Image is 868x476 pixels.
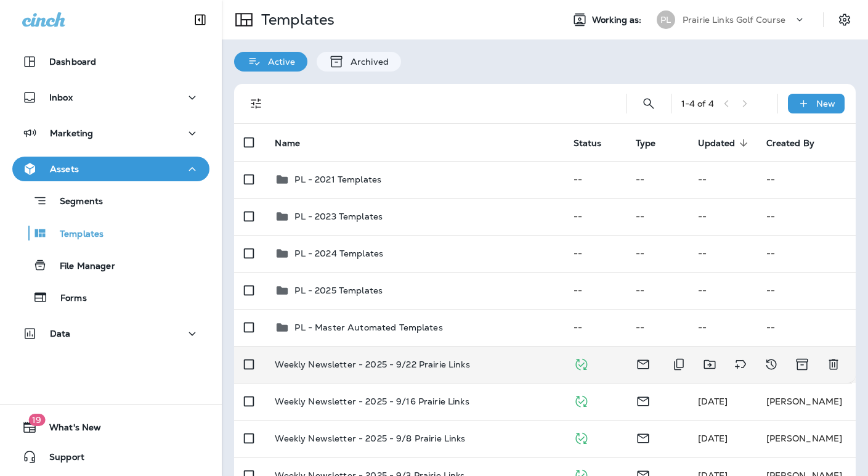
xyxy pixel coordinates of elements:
[12,220,209,246] button: Templates
[294,285,383,295] p: PL - 2025 Templates
[47,229,103,240] p: Templates
[12,252,209,278] button: File Manager
[50,164,79,174] p: Assets
[28,414,45,426] span: 19
[275,138,300,149] span: Name
[49,92,73,102] p: Inbox
[816,99,835,109] p: New
[50,128,93,138] p: Marketing
[256,10,335,29] p: Templates
[183,7,217,32] button: Collapse Sidebar
[626,198,688,235] td: --
[294,248,383,258] p: PL - 2024 Templates
[834,9,856,31] button: Settings
[262,57,295,67] p: Active
[574,137,618,149] span: Status
[275,396,469,406] p: Weekly Newsletter - 2025 - 9/16 Prairie Links
[37,452,84,467] span: Support
[756,272,856,309] td: --
[766,137,830,149] span: Created By
[275,433,465,443] p: Weekly Newsletter - 2025 - 9/8 Prairie Links
[12,445,209,469] button: Support
[344,57,389,67] p: Archived
[626,272,688,309] td: --
[759,352,784,377] button: View Changelog
[698,433,728,444] span: Rachael Owen
[47,261,115,273] p: File Manager
[756,383,856,420] td: [PERSON_NAME]
[244,91,269,116] button: Filters
[294,211,383,221] p: PL - 2023 Templates
[574,138,602,149] span: Status
[728,352,753,377] button: Add tags
[636,138,656,149] span: Type
[667,352,691,377] button: Duplicate
[49,57,96,67] p: Dashboard
[564,272,626,309] td: --
[574,432,589,443] span: Published
[688,235,756,272] td: --
[766,138,814,149] span: Created By
[756,198,856,235] td: --
[12,187,209,214] button: Segments
[636,358,651,369] span: Email
[564,161,626,198] td: --
[688,198,756,235] td: --
[697,352,722,377] button: Move to folder
[12,415,209,440] button: 19What's New
[636,432,651,443] span: Email
[275,359,469,369] p: Weekly Newsletter - 2025 - 9/22 Prairie Links
[688,272,756,309] td: --
[756,235,856,272] td: --
[50,329,71,339] p: Data
[294,174,381,184] p: PL - 2021 Templates
[574,395,589,406] span: Published
[294,322,442,332] p: PL - Master Automated Templates
[636,137,672,149] span: Type
[48,293,87,305] p: Forms
[821,352,846,377] button: Delete
[636,395,651,406] span: Email
[698,138,736,149] span: Updated
[12,321,209,346] button: Data
[756,420,856,457] td: [PERSON_NAME]
[698,137,752,149] span: Updated
[564,198,626,235] td: --
[592,15,644,25] span: Working as:
[626,235,688,272] td: --
[574,358,589,369] span: Published
[12,121,209,146] button: Marketing
[657,10,675,29] div: PL
[626,309,688,346] td: --
[688,309,756,346] td: --
[12,85,209,110] button: Inbox
[564,235,626,272] td: --
[636,91,661,116] button: Search Templates
[626,161,688,198] td: --
[698,396,728,407] span: Rachael Owen
[683,15,786,25] p: Prairie Links Golf Course
[790,352,815,377] button: Archive
[47,196,103,208] p: Segments
[12,157,209,181] button: Assets
[756,161,856,198] td: --
[756,309,856,346] td: --
[688,161,756,198] td: --
[37,422,101,437] span: What's New
[12,49,209,74] button: Dashboard
[12,284,209,310] button: Forms
[564,309,626,346] td: --
[275,137,316,149] span: Name
[681,99,714,109] div: 1 - 4 of 4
